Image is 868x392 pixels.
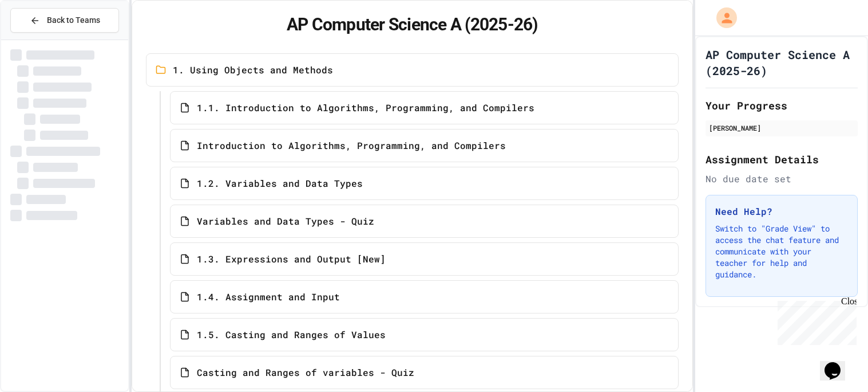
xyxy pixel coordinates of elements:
div: Chat with us now!Close [5,5,79,73]
button: Back to Teams [10,8,119,33]
iframe: chat widget [773,296,857,345]
a: 1.2. Variables and Data Types [170,167,679,200]
a: Variables and Data Types - Quiz [170,205,679,238]
a: 1.3. Expressions and Output [New] [170,242,679,276]
div: No due date set [706,172,858,186]
h2: Your Progress [706,97,858,113]
div: My Account [704,5,740,31]
span: 1.1. Introduction to Algorithms, Programming, and Compilers [197,101,534,115]
span: 1. Using Objects and Methods [173,63,333,77]
h1: AP Computer Science A (2025-26) [146,14,679,35]
span: 1.2. Variables and Data Types [197,177,363,190]
div: [PERSON_NAME] [709,123,854,133]
a: Introduction to Algorithms, Programming, and Compilers [170,129,679,162]
a: 1.4. Assignment and Input [170,280,679,313]
a: Casting and Ranges of variables - Quiz [170,356,679,389]
iframe: chat widget [820,346,857,381]
a: 1.5. Casting and Ranges of Values [170,318,679,351]
span: 1.4. Assignment and Input [197,290,340,304]
span: 1.3. Expressions and Output [New] [197,252,386,266]
h3: Need Help? [715,205,848,218]
a: 1.1. Introduction to Algorithms, Programming, and Compilers [170,91,679,124]
span: Variables and Data Types - Quiz [197,214,374,228]
span: Back to Teams [47,14,100,26]
span: 1.5. Casting and Ranges of Values [197,328,386,342]
h1: AP Computer Science A (2025-26) [706,46,858,79]
span: Introduction to Algorithms, Programming, and Compilers [197,139,506,152]
span: Casting and Ranges of variables - Quiz [197,366,414,379]
h2: Assignment Details [706,151,858,167]
p: Switch to "Grade View" to access the chat feature and communicate with your teacher for help and ... [715,223,848,280]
